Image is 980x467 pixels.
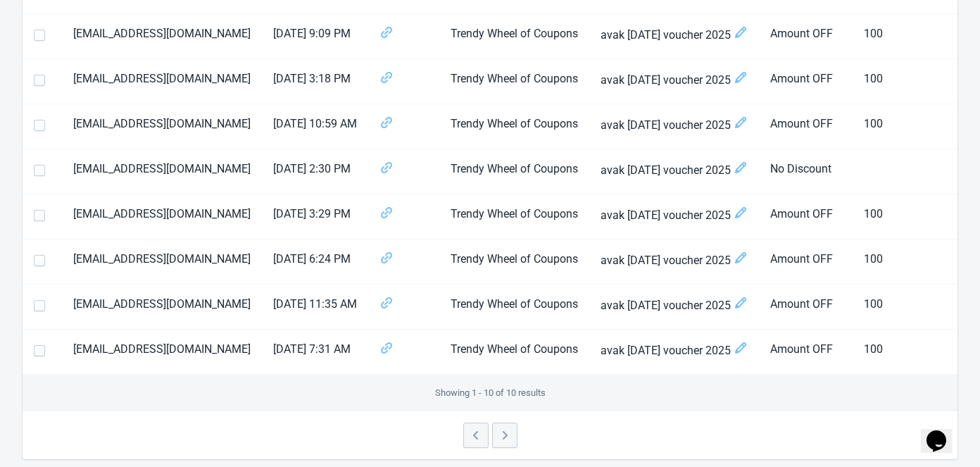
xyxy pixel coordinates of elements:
[853,59,962,104] td: 100
[62,330,262,375] td: [EMAIL_ADDRESS][DOMAIN_NAME]
[262,149,368,194] td: [DATE] 2:30 PM
[759,14,853,59] td: Amount OFF
[921,411,966,453] iframe: chat widget
[62,104,262,149] td: [EMAIL_ADDRESS][DOMAIN_NAME]
[853,14,962,59] td: 100
[759,104,853,149] td: Amount OFF
[853,330,962,375] td: 100
[439,59,589,104] td: Trendy Wheel of Coupons
[601,116,748,135] span: avak [DATE] voucher 2025
[439,14,589,59] td: Trendy Wheel of Coupons
[62,239,262,285] td: [EMAIL_ADDRESS][DOMAIN_NAME]
[62,59,262,104] td: [EMAIL_ADDRESS][DOMAIN_NAME]
[759,149,853,194] td: No Discount
[62,194,262,239] td: [EMAIL_ADDRESS][DOMAIN_NAME]
[759,59,853,104] td: Amount OFF
[853,104,962,149] td: 100
[23,375,957,411] div: Showing 1 - 10 of 10 results
[262,330,368,375] td: [DATE] 7:31 AM
[262,104,368,149] td: [DATE] 10:59 AM
[262,194,368,239] td: [DATE] 3:29 PM
[601,296,748,315] span: avak [DATE] voucher 2025
[853,239,962,285] td: 100
[601,70,748,89] span: avak [DATE] voucher 2025
[853,285,962,330] td: 100
[439,330,589,375] td: Trendy Wheel of Coupons
[601,251,748,270] span: avak [DATE] voucher 2025
[262,59,368,104] td: [DATE] 3:18 PM
[601,25,748,44] span: avak [DATE] voucher 2025
[439,194,589,239] td: Trendy Wheel of Coupons
[439,239,589,285] td: Trendy Wheel of Coupons
[62,285,262,330] td: [EMAIL_ADDRESS][DOMAIN_NAME]
[601,206,748,225] span: avak [DATE] voucher 2025
[759,330,853,375] td: Amount OFF
[262,239,368,285] td: [DATE] 6:24 PM
[262,14,368,59] td: [DATE] 9:09 PM
[439,104,589,149] td: Trendy Wheel of Coupons
[439,149,589,194] td: Trendy Wheel of Coupons
[62,149,262,194] td: [EMAIL_ADDRESS][DOMAIN_NAME]
[62,14,262,59] td: [EMAIL_ADDRESS][DOMAIN_NAME]
[759,194,853,239] td: Amount OFF
[601,161,748,180] span: avak [DATE] voucher 2025
[759,285,853,330] td: Amount OFF
[439,285,589,330] td: Trendy Wheel of Coupons
[601,341,748,360] span: avak [DATE] voucher 2025
[759,239,853,285] td: Amount OFF
[853,194,962,239] td: 100
[262,285,368,330] td: [DATE] 11:35 AM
